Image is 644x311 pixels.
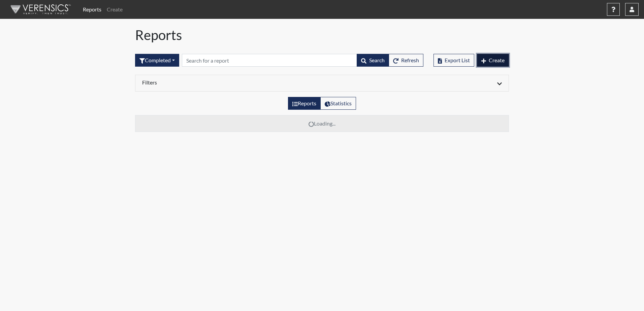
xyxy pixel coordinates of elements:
[135,54,179,67] div: Filter by interview status
[135,54,179,67] button: Completed
[182,54,357,67] input: Search by Registration ID, Interview Number, or Investigation Name.
[445,57,470,63] span: Export List
[401,57,419,63] span: Refresh
[320,97,356,110] label: View statistics about completed interviews
[135,27,509,43] h1: Reports
[477,54,509,67] button: Create
[489,57,505,63] span: Create
[135,115,509,132] td: Loading...
[389,54,423,67] button: Refresh
[433,54,474,67] button: Export List
[357,54,389,67] button: Search
[288,97,321,110] label: View the list of reports
[104,3,125,16] a: Create
[137,79,507,87] div: Click to expand/collapse filters
[80,3,104,16] a: Reports
[369,57,385,63] span: Search
[142,79,317,85] h6: Filters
